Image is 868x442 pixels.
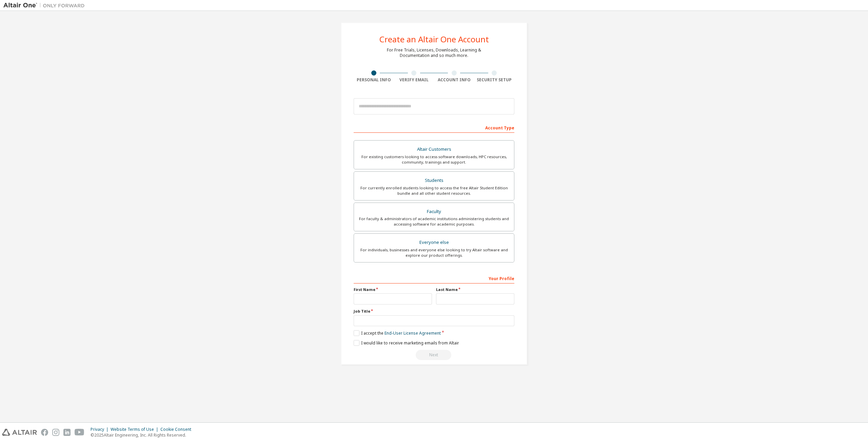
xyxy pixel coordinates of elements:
[384,330,441,336] a: End-User License Agreement
[111,427,160,432] div: Website Terms of Use
[434,77,474,83] div: Account Info
[387,47,481,58] div: For Free Trials, Licenses, Downloads, Learning & Documentation and so much more.
[354,273,514,283] div: Your Profile
[358,185,510,196] div: For currently enrolled students looking to access the free Altair Student Edition bundle and all ...
[2,429,37,436] img: altair_logo.svg
[379,35,489,43] div: Create an Altair One Account
[63,429,71,436] img: linkedin.svg
[358,176,510,185] div: Students
[358,154,510,165] div: For existing customers looking to access software downloads, HPC resources, community, trainings ...
[354,330,441,336] label: I accept the
[354,287,432,292] label: First Name
[474,77,515,83] div: Security Setup
[3,2,88,9] img: Altair One
[436,287,514,292] label: Last Name
[354,122,514,133] div: Account Type
[91,432,195,438] p: © 2025 Altair Engineering, Inc. All Rights Reserved.
[160,427,195,432] div: Cookie Consent
[358,216,510,227] div: For faculty & administrators of academic institutions administering students and accessing softwa...
[358,238,510,247] div: Everyone else
[358,145,510,154] div: Altair Customers
[354,340,459,346] label: I would like to receive marketing emails from Altair
[354,350,514,360] div: Read and acccept EULA to continue
[354,77,394,83] div: Personal Info
[52,429,59,436] img: instagram.svg
[41,429,48,436] img: facebook.svg
[354,309,514,314] label: Job Title
[394,77,434,83] div: Verify Email
[75,429,84,436] img: youtube.svg
[91,427,111,432] div: Privacy
[358,247,510,258] div: For individuals, businesses and everyone else looking to try Altair software and explore our prod...
[358,207,510,216] div: Faculty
